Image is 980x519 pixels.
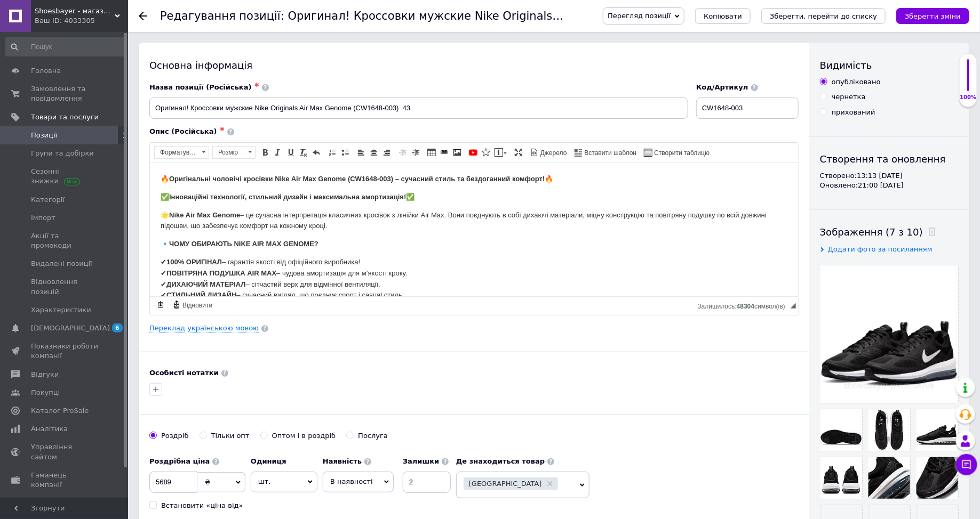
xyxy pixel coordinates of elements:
h1: Редагування позиції: Оригинал! Кроссовки мужские Nike Originals Air Max Genome (CW1648-003) 43 [160,10,752,22]
strong: ПОВІТРЯНА ПОДУШКА AIR MAX [17,106,126,114]
p: 🔹 [11,76,638,87]
a: Зменшити відступ [397,147,409,158]
strong: Інноваційні технології, стильний дизайн і максимальна амортизація! [19,30,256,38]
span: [DEMOGRAPHIC_DATA] [31,323,110,333]
button: Копіювати [695,8,751,24]
span: Додати фото за посиланням [828,245,933,253]
a: По правому краю [381,147,393,158]
button: Зберегти, перейти до списку [761,8,886,24]
div: Видимість [820,59,959,72]
span: Перегляд позиції [608,12,671,20]
a: Збільшити відступ [410,147,421,158]
strong: Nike Air Max Genome [19,48,90,56]
div: чернетка [832,92,866,102]
b: Одиниця [251,457,286,465]
p: 🌟 – це сучасна інтерпретація класичних кросівок з лінійки Air Max. Вони поєднують в собі дихаючі ... [11,47,638,69]
a: Вставити іконку [480,147,492,158]
span: Акції та промокоди [31,231,99,250]
span: Групи та добірки [31,149,94,158]
span: Відгуки [31,370,59,379]
span: ✱ [254,82,259,88]
button: Чат з покупцем [956,454,977,475]
span: Сезонні знижки [31,167,99,186]
span: Замовлення та повідомлення [31,84,99,103]
div: прихований [832,108,875,117]
body: Редактор, 711952DC-8E18-4D84-B9A5-16AB0B6C7DE9 [11,11,638,456]
a: Вставити шаблон [573,147,639,158]
button: Зберегти зміни [896,8,969,24]
strong: ДИХАЮЧИЙ МАТЕРІАЛ [17,117,95,125]
span: Форматування [155,147,198,158]
strong: СТИЛЬНИЙ ДИЗАЙН [17,128,86,136]
input: Пошук [5,37,126,56]
strong: 100% ОРИГІНАЛ [17,95,72,103]
a: Розмір [212,146,256,159]
a: Зображення [451,147,463,158]
div: Створення та оновлення [820,152,959,166]
a: Вставити/видалити нумерований список [326,147,338,158]
a: Жирний (⌘+B) [259,147,271,158]
div: Тільки опт [211,431,250,441]
div: Кiлькiсть символiв [698,300,791,310]
span: Головна [31,66,61,76]
span: ₴ [205,478,210,486]
a: Вставити повідомлення [493,147,508,158]
div: Встановити «ціна від» [161,501,243,510]
span: Видалені позиції [31,259,92,269]
a: Вставити/видалити маркований список [339,147,351,158]
b: Де знаходиться товар [456,457,545,465]
span: Каталог ProSale [31,406,89,416]
p: ✅ ✅ [11,29,638,40]
div: Зображення (7 з 10) [820,225,959,239]
a: Переклад українською мовою [149,324,259,333]
span: Характеристики [31,305,91,315]
b: Наявність [323,457,362,465]
span: [GEOGRAPHIC_DATA] [469,480,542,487]
span: В наявності [330,477,373,485]
span: Категорії [31,195,65,205]
input: 0 [149,472,197,493]
span: Створити таблицю [652,149,710,158]
i: Зберегти, перейти до списку [770,12,877,20]
a: Таблиця [426,147,437,158]
a: Додати відео з YouTube [467,147,479,158]
p: 🔥 🔥 [11,11,638,22]
span: Вставити шаблон [583,149,637,158]
a: Форматування [154,146,209,159]
a: Курсив (⌘+I) [272,147,284,158]
div: Основна інформація [149,59,799,72]
div: Повернутися назад [139,12,147,20]
b: Роздрібна ціна [149,457,210,465]
span: Опис (Російська) [149,127,217,135]
div: Оновлено: 21:00 [DATE] [820,181,959,190]
span: шт. [251,472,317,492]
span: Імпорт [31,213,55,223]
strong: Оригінальні чоловічі кросівки Nike Air Max Genome (CW1648-003) – сучасний стиль та бездоганний ко... [19,12,395,20]
div: Оптом і в роздріб [272,431,336,441]
span: Потягніть для зміни розмірів [791,303,796,309]
span: ✱ [220,126,225,133]
span: Назва позиції (Російська) [149,83,252,91]
span: Розмір [213,147,245,158]
span: 48304 [737,303,754,310]
p: ✔ – гарантія якості від офіційного виробника! ✔ – чудова амортизація для м’якості кроку. ✔ – сітч... [11,94,638,138]
span: Відновити [181,301,212,310]
a: Повернути (⌘+Z) [310,147,322,158]
b: Залишки [403,457,439,465]
a: Підкреслений (⌘+U) [285,147,297,158]
input: Наприклад, H&M жіноча сукня зелена 38 розмір вечірня максі з блискітками [149,98,688,119]
span: Покупці [31,388,60,398]
a: По центру [368,147,380,158]
span: Аналітика [31,424,68,434]
span: Копіювати [704,12,742,20]
div: Роздріб [161,431,189,441]
a: Видалити форматування [298,147,309,158]
a: По лівому краю [355,147,367,158]
div: Створено: 13:13 [DATE] [820,171,959,181]
div: опубліковано [832,77,881,87]
span: Код/Артикул [696,83,748,91]
iframe: Редактор, 711952DC-8E18-4D84-B9A5-16AB0B6C7DE9 [150,163,798,296]
a: Створити таблицю [642,147,711,158]
b: Особисті нотатки [149,369,219,377]
span: Гаманець компанії [31,471,99,490]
